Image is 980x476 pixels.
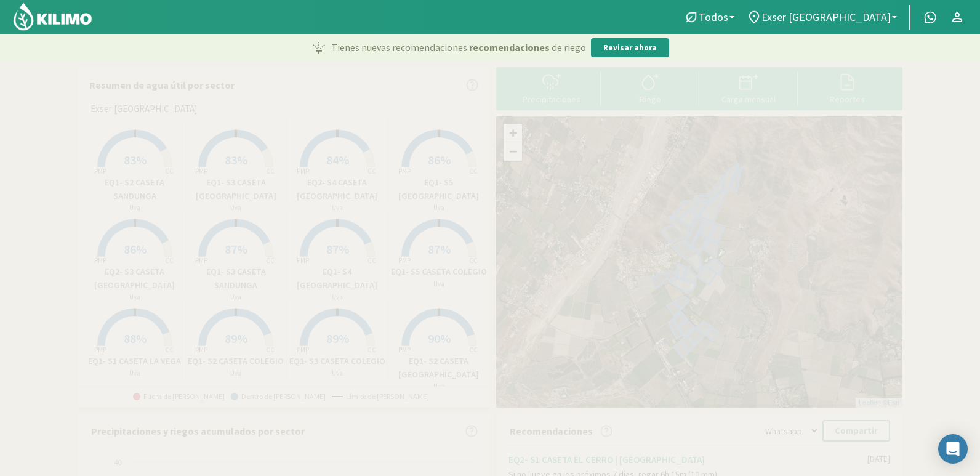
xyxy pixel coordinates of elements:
p: Uva [186,368,287,379]
span: 90% [428,331,451,346]
div: [DATE] [867,454,890,464]
p: Revisar ahora [603,42,657,54]
p: Uva [186,292,287,302]
p: Uva [186,203,287,213]
tspan: PMP [398,256,411,265]
button: Riego [601,71,699,104]
span: Todos [699,10,728,23]
tspan: CC [469,256,478,265]
button: Revisar ahora [591,38,669,58]
p: Uva [287,368,388,379]
span: 87% [326,241,349,257]
span: 83% [124,152,147,167]
tspan: CC [165,167,174,175]
p: Uva [84,368,185,379]
p: EQ1- S2 CASETA SANDUNGA [84,176,185,203]
div: | © [856,398,902,408]
img: Kilimo [12,2,93,31]
tspan: CC [367,167,376,175]
span: Fuera de [PERSON_NAME] [133,392,225,401]
text: 40 [114,459,122,466]
p: EQ1- S2 CASETA [GEOGRAPHIC_DATA] [388,355,490,381]
span: 84% [326,152,349,167]
p: Precipitaciones y riegos acumulados por sector [91,424,305,438]
div: Precipitaciones [506,95,597,103]
span: 83% [225,152,247,167]
span: Exser [GEOGRAPHIC_DATA] [761,10,891,23]
span: 87% [428,241,451,257]
button: Precipitaciones [502,71,601,104]
span: 89% [326,331,349,346]
tspan: PMP [297,256,309,265]
span: 89% [225,331,247,346]
tspan: CC [469,345,478,354]
p: EQ2- S4 CASETA [GEOGRAPHIC_DATA] [287,176,388,203]
tspan: CC [267,256,275,265]
tspan: PMP [398,167,411,175]
tspan: PMP [297,167,309,175]
a: Leaflet [859,399,879,406]
p: EQ2- S3 CASETA [GEOGRAPHIC_DATA] [84,265,185,292]
span: 88% [124,331,147,346]
p: EQ1- S5 CASETA COLEGIO [388,265,490,278]
tspan: PMP [195,345,207,354]
button: Carga mensual [699,71,798,104]
tspan: CC [469,167,478,175]
tspan: PMP [195,256,207,265]
tspan: PMP [297,345,309,354]
p: EQ1- S3 CASETA SANDUNGA [186,265,287,292]
tspan: CC [267,345,275,354]
tspan: PMP [94,167,106,175]
tspan: PMP [94,256,106,265]
p: Uva [388,203,490,213]
tspan: CC [165,256,174,265]
p: EQ1- S5 [GEOGRAPHIC_DATA] [388,176,490,203]
span: 86% [124,241,147,257]
p: EQ1- S3 CASETA COLEGIO [287,355,388,368]
p: EQ1- S1 CASETA LA VEGA [84,355,185,368]
tspan: PMP [195,167,207,175]
span: recomendaciones [469,40,550,55]
tspan: CC [267,167,275,175]
div: Reportes [801,95,893,103]
tspan: PMP [398,345,411,354]
a: Zoom out [504,142,522,161]
p: EQ1- S2 CASETA COLEGIO [186,355,287,368]
span: Límite de [PERSON_NAME] [332,392,429,401]
p: Compartir [835,424,878,438]
span: 86% [428,152,451,167]
tspan: CC [165,345,174,354]
span: Exser [GEOGRAPHIC_DATA] [90,102,197,116]
button: Reportes [798,71,896,104]
p: Resumen de agua útil por sector [89,78,235,92]
p: EQ1- S3 CASETA [GEOGRAPHIC_DATA] [186,176,287,203]
tspan: CC [367,256,376,265]
div: Riego [604,95,696,103]
p: EQ1- S4 [GEOGRAPHIC_DATA] [287,265,388,292]
tspan: PMP [94,345,106,354]
tspan: CC [367,345,376,354]
a: Zoom in [504,124,522,142]
p: Recomendaciones [510,424,593,438]
div: Carga mensual [703,95,794,103]
p: Uva [287,203,388,213]
p: Uva [84,292,185,302]
a: Esri [888,399,899,406]
span: Dentro de [PERSON_NAME] [231,392,326,401]
p: Uva [287,292,388,302]
p: Tienes nuevas recomendaciones [331,40,586,55]
p: Uva [388,279,490,289]
p: Uva [84,203,185,213]
div: EQ2- S1 CASETA EL CERRO | [GEOGRAPHIC_DATA] [508,454,867,466]
div: Open Intercom Messenger [938,434,968,464]
span: de riego [552,40,586,55]
button: Compartir [822,420,890,442]
p: Uva [388,381,490,392]
span: 87% [225,241,247,257]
